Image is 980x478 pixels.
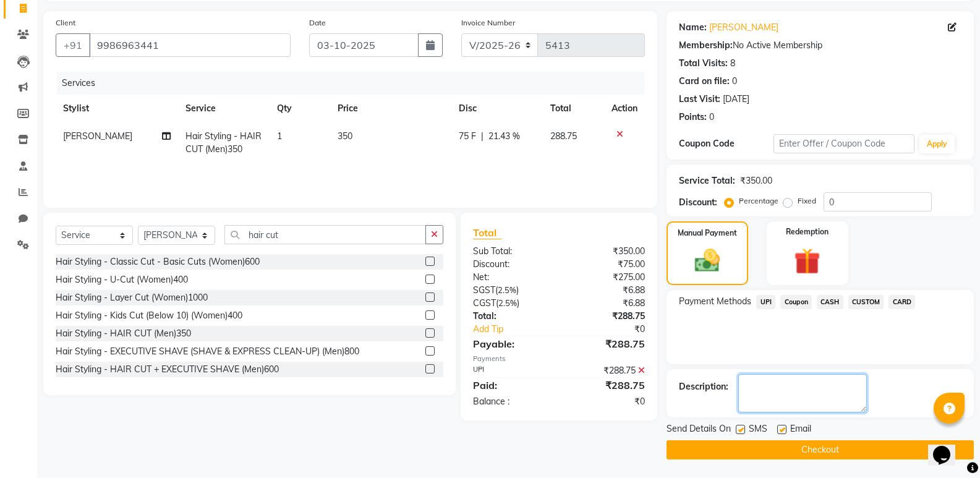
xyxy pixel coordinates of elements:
input: Enter Offer / Coupon Code [773,134,914,153]
span: SGST [473,284,495,296]
span: CUSTOM [848,295,884,309]
label: Invoice Number [461,17,515,28]
div: Total: [464,310,559,323]
div: Hair Styling - EXECUTIVE SHAVE (SHAVE & EXPRESS CLEAN-UP) (Men)800 [56,345,359,358]
span: 1 [277,130,282,142]
th: Price [330,95,451,122]
div: ₹0 [575,323,654,336]
div: Hair Styling - HAIR CUT + EXECUTIVE SHAVE (Men)600 [56,363,279,376]
div: ₹6.88 [559,297,654,310]
div: ₹288.75 [559,364,654,377]
span: 2.5% [498,298,517,308]
div: Net: [464,271,559,284]
label: Client [56,17,75,28]
span: SMS [749,422,767,438]
div: Hair Styling - U-Cut (Women)400 [56,273,188,286]
label: Redemption [786,226,829,237]
div: ₹350.00 [740,174,772,187]
span: 350 [338,130,352,142]
th: Total [543,95,604,122]
div: Services [57,72,654,95]
span: Coupon [780,295,812,309]
input: Search or Scan [224,225,426,244]
a: [PERSON_NAME] [709,21,778,34]
div: Membership: [679,39,733,52]
img: _gift.svg [786,245,829,278]
div: ₹75.00 [559,258,654,271]
span: | [481,130,484,143]
div: ₹350.00 [559,245,654,258]
div: Hair Styling - Kids Cut (Below 10) (Women)400 [56,309,242,322]
th: Action [604,95,645,122]
div: Name: [679,21,707,34]
div: 0 [732,75,737,88]
span: Email [790,422,811,438]
div: ₹288.75 [559,336,654,351]
label: Manual Payment [678,228,737,239]
span: UPI [756,295,775,309]
div: Card on file: [679,75,730,88]
a: Add Tip [464,323,575,336]
th: Service [178,95,270,122]
div: Last Visit: [679,93,720,106]
label: Date [309,17,326,28]
div: Service Total: [679,174,735,187]
div: Sub Total: [464,245,559,258]
div: Points: [679,111,707,124]
span: Send Details On [667,422,731,438]
span: Payment Methods [679,295,751,308]
iframe: chat widget [928,429,968,466]
div: ₹275.00 [559,271,654,284]
div: Hair Styling - Classic Cut - Basic Cuts (Women)600 [56,255,260,268]
img: _cash.svg [687,246,728,275]
div: 8 [730,57,735,70]
button: Checkout [667,440,974,459]
div: Paid: [464,378,559,393]
div: ( ) [464,297,559,310]
span: 21.43 % [488,130,520,143]
div: Balance : [464,395,559,408]
span: CASH [817,295,843,309]
span: Total [473,226,501,239]
button: Apply [919,135,955,153]
div: Payments [473,354,645,364]
div: ₹288.75 [559,310,654,323]
div: [DATE] [723,93,749,106]
th: Qty [270,95,330,122]
div: Description: [679,380,728,393]
span: CGST [473,297,496,309]
th: Stylist [56,95,178,122]
div: UPI [464,364,559,377]
div: Discount: [679,196,717,209]
th: Disc [451,95,543,122]
span: 75 F [459,130,476,143]
button: +91 [56,33,90,57]
span: [PERSON_NAME] [63,130,132,142]
div: Payable: [464,336,559,351]
input: Search by Name/Mobile/Email/Code [89,33,291,57]
div: No Active Membership [679,39,961,52]
span: 2.5% [498,285,516,295]
div: ₹288.75 [559,378,654,393]
div: Hair Styling - HAIR CUT (Men)350 [56,327,191,340]
div: Total Visits: [679,57,728,70]
div: ₹6.88 [559,284,654,297]
span: CARD [888,295,915,309]
span: Hair Styling - HAIR CUT (Men)350 [185,130,262,155]
div: Discount: [464,258,559,271]
div: Hair Styling - Layer Cut (Women)1000 [56,291,208,304]
div: Coupon Code [679,137,773,150]
label: Percentage [739,195,778,207]
div: ( ) [464,284,559,297]
div: ₹0 [559,395,654,408]
label: Fixed [798,195,816,207]
div: 0 [709,111,714,124]
span: 288.75 [550,130,577,142]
